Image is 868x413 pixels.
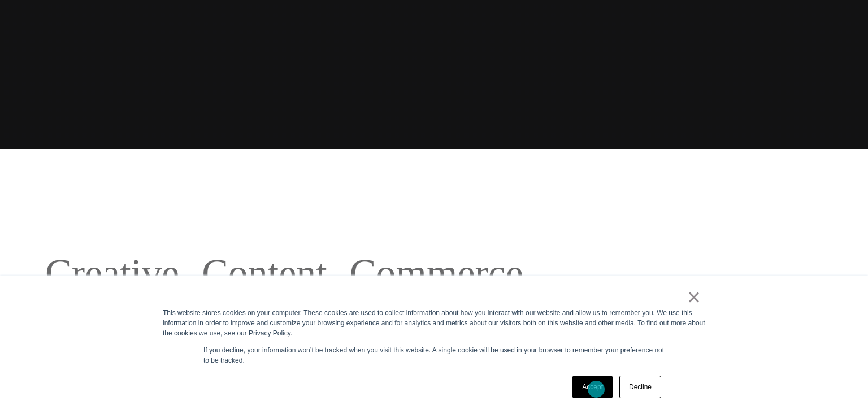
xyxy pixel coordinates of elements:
a: Creative [45,252,179,295]
p: If you decline, your information won’t be tracked when you visit this website. A single cookie wi... [203,345,665,365]
span: , [337,252,347,295]
a: Accept [572,376,613,398]
a: Decline [619,376,661,398]
div: This website stores cookies on your computer. These cookies are used to collect information about... [163,308,705,338]
a: × [687,292,701,302]
a: Commerce [350,252,523,295]
a: Content [202,252,327,295]
span: , [189,252,199,295]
